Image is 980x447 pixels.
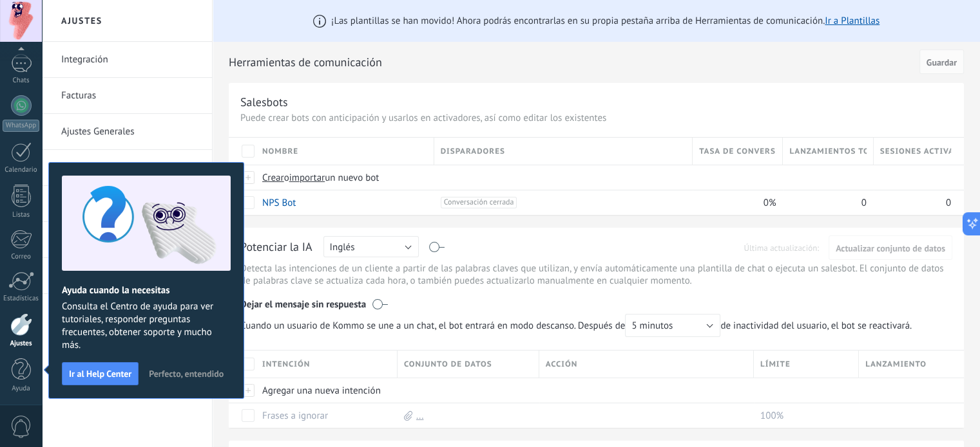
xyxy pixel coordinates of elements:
[42,78,212,114] li: Facturas
[631,320,673,332] span: 5 minutos
[42,42,212,78] li: Integración
[61,114,199,150] a: Ajustes Generales
[240,289,952,314] div: Dejar el mensaje sin respuesta
[61,78,199,114] a: Facturas
[919,50,964,74] button: Guardar
[331,15,879,27] span: ¡Las plantillas se han movido! Ahora podrás encontrarlas en su propia pestaña arriba de Herramien...
[699,145,776,158] span: Tasa de conversión
[789,145,866,158] span: Lanzamientos totales
[3,253,40,261] div: Correo
[42,114,212,150] li: Ajustes Generales
[62,300,231,352] span: Consulta el Centro de ayuda para ver tutoriales, responder preguntas frecuentes, obtener soporte ...
[262,172,284,184] span: Crear
[289,172,325,184] span: importar
[441,197,517,208] span: Conversación cerrada
[240,314,919,337] span: de inactividad del usuario, el bot se reactivará.
[3,340,40,348] div: Ajustes
[240,262,952,287] p: Detecta las intenciones de un cliente a partir de las palabras claves que utilizan, y envía autom...
[927,58,957,67] span: Guardar
[325,172,379,184] span: un nuevo bot
[754,403,852,428] div: 100%
[946,197,951,209] span: 0
[760,358,791,370] span: Límite
[825,15,879,27] a: Ir a Plantillas
[693,190,776,215] div: 0%
[62,284,231,296] h2: Ayuda cuando la necesitas
[42,150,212,186] li: Usuarios
[330,241,355,253] span: Inglés
[874,190,951,215] div: 0
[262,358,310,370] span: Intención
[240,112,952,124] p: Puede crear bots con anticipación y usarlos en activadores, así como editar los existentes
[625,314,720,337] button: 5 minutos
[3,166,40,174] div: Calendario
[3,385,40,393] div: Ayuda
[256,378,391,403] div: Agregar una nueva intención
[865,358,927,370] span: Lanzamiento
[143,364,229,383] button: Perfecto, entendido
[61,150,199,186] a: Usuarios
[284,172,289,184] span: o
[441,145,505,158] span: Disparadores
[62,362,139,385] button: Ir al Help Center
[760,410,783,422] span: 100%
[229,50,915,75] h2: Herramientas de comunicación
[262,410,328,422] a: Frases a ignorar
[240,95,288,109] div: Salesbots
[416,410,424,422] a: ...
[69,369,131,378] span: Ir al Help Center
[783,190,867,215] div: 0
[3,295,40,303] div: Estadísticas
[323,236,419,257] button: Inglés
[240,314,720,337] span: Cuando un usuario de Kommo se une a un chat, el bot entrará en modo descanso. Después de
[3,77,40,85] div: Chats
[149,369,224,378] span: Perfecto, entendido
[880,145,951,158] span: Sesiones activas
[764,197,776,209] span: 0%
[262,197,296,209] a: NPS Bot
[861,197,866,209] span: 0
[262,145,298,158] span: Nombre
[61,42,199,78] a: Integración
[240,239,312,256] div: Potenciar la IA
[3,211,40,219] div: Listas
[404,358,492,370] span: Conjunto de datos
[546,358,578,370] span: Acción
[3,120,39,132] div: WhatsApp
